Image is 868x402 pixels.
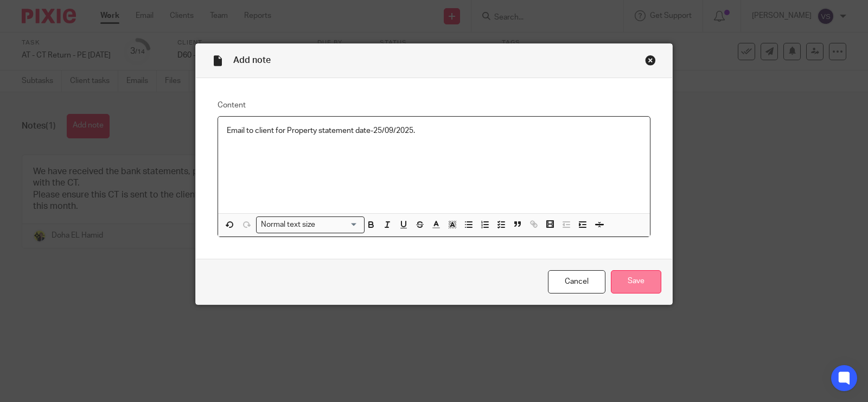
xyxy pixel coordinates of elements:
input: Search for option [319,219,358,231]
div: Close this dialog window [645,55,656,66]
div: Search for option [256,216,365,233]
p: Email to client for Property statement date-25/09/2025. [227,125,641,136]
a: Cancel [548,270,605,293]
input: Save [611,270,661,293]
span: Normal text size [259,219,318,231]
label: Content [218,100,650,111]
span: Add note [233,56,271,65]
